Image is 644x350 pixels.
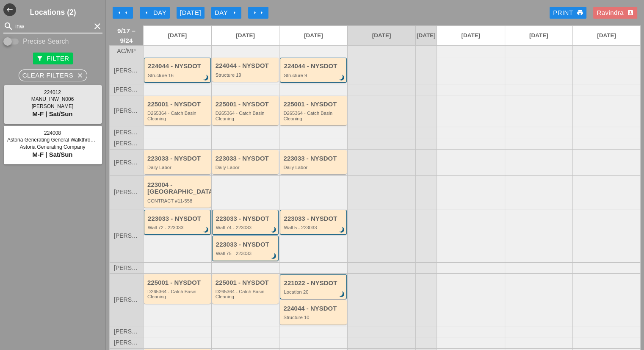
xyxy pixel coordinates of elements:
a: [DATE] [279,26,347,45]
span: [PERSON_NAME] [114,129,139,136]
div: 223033 - NYSDOT [216,241,276,248]
div: 225001 - NYSDOT [216,279,277,286]
a: [DATE] [416,26,437,45]
div: 224044 - NYSDOT [283,305,345,312]
button: Move Back 1 Week [113,7,133,19]
div: 225001 - NYSDOT [147,279,209,286]
div: Filter [36,54,69,64]
i: brightness_3 [337,73,347,83]
span: [PERSON_NAME] [114,108,139,114]
span: 224008 [44,130,61,136]
span: [PERSON_NAME] [32,103,74,109]
div: CONTRACT #11-558 [147,198,209,203]
button: Clear Filters [19,69,88,81]
i: account_box [627,9,634,16]
input: Search [15,19,91,33]
div: 223033 - NYSDOT [148,215,208,222]
div: 223004 - [GEOGRAPHIC_DATA] [147,181,209,195]
div: D265364 - Catch Basin Cleaning [216,289,277,300]
div: 224044 - NYSDOT [284,63,344,70]
div: Day [215,8,238,18]
button: [DATE] [177,7,205,19]
div: 223033 - NYSDOT [284,215,344,222]
div: Enable Precise search to match search terms exactly. [3,36,102,47]
i: clear [92,21,102,31]
div: Wall 75 - 223033 [216,251,276,256]
i: arrow_left [143,9,150,16]
span: [PERSON_NAME] [114,159,139,166]
i: brightness_3 [337,225,347,235]
span: 224012 [44,89,61,95]
a: [DATE] [212,26,279,45]
div: Clear Filters [22,71,84,81]
span: [PERSON_NAME] [114,86,139,93]
i: brightness_3 [270,252,279,261]
span: [PERSON_NAME] [114,328,139,335]
a: [DATE] [573,26,640,45]
span: [PERSON_NAME] [114,233,139,239]
span: [PERSON_NAME] [114,189,139,195]
button: Day [140,7,170,19]
div: 223033 - NYSDOT [147,155,209,162]
i: west [3,3,16,16]
div: Daily Labor [216,165,277,170]
span: MANU_INW_N006 [31,96,74,102]
a: [DATE] [505,26,573,45]
span: Astoria Generating General Walkthrough [7,137,99,143]
div: Day [143,8,166,18]
button: Ravindra [593,7,637,19]
div: 223033 - NYSDOT [216,155,277,162]
span: [PERSON_NAME] [114,265,139,271]
div: Daily Labor [283,165,345,170]
span: AC/MP [117,48,135,54]
i: brightness_3 [337,290,347,299]
div: Daily Labor [147,165,209,170]
div: 223033 - NYSDOT [216,215,276,222]
button: Shrink Sidebar [3,3,16,16]
div: D265364 - Catch Basin Cleaning [147,289,209,300]
div: Wall 74 - 223033 [216,225,276,230]
i: brightness_3 [202,73,211,83]
div: 225001 - NYSDOT [216,101,277,108]
a: [DATE] [144,26,211,45]
div: [DATE] [180,8,201,18]
span: [PERSON_NAME] [114,297,139,303]
span: 9/17 – 9/24 [114,26,139,45]
div: Structure 16 [148,73,208,78]
button: Day [211,7,241,19]
span: Astoria Generating Company [20,144,86,150]
i: filter_alt [36,55,43,62]
button: Filter [33,53,72,64]
i: arrow_right [252,9,258,16]
button: Move Ahead 1 Week [248,7,268,19]
div: 225001 - NYSDOT [147,101,209,108]
div: D265364 - Catch Basin Cleaning [216,111,277,121]
i: arrow_right [258,9,265,16]
div: D265364 - Catch Basin Cleaning [283,111,345,121]
i: search [3,21,14,31]
i: brightness_3 [202,225,211,235]
span: [PERSON_NAME] [114,339,139,346]
div: 225001 - NYSDOT [283,101,345,108]
a: [DATE] [348,26,415,45]
div: 223033 - NYSDOT [283,155,345,162]
div: 224044 - NYSDOT [148,63,208,70]
div: Structure 10 [283,315,345,320]
a: Print [550,7,586,19]
label: Precise Search [23,37,69,46]
i: arrow_left [123,9,130,16]
div: Wall 72 - 223033 [148,225,208,230]
span: [PERSON_NAME] [114,67,139,74]
div: Wall 5 - 223033 [284,225,344,230]
div: Print [553,8,583,18]
a: [DATE] [437,26,505,45]
i: arrow_left [116,9,123,16]
i: close [77,72,83,79]
div: Structure 19 [216,72,277,78]
i: print [576,9,583,16]
span: M-F | Sat/Sun [32,151,72,158]
div: Location 20 [284,289,344,294]
div: 221022 - NYSDOT [284,280,344,287]
span: M-F | Sat/Sun [32,110,72,117]
span: [PERSON_NAME] [114,140,139,147]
